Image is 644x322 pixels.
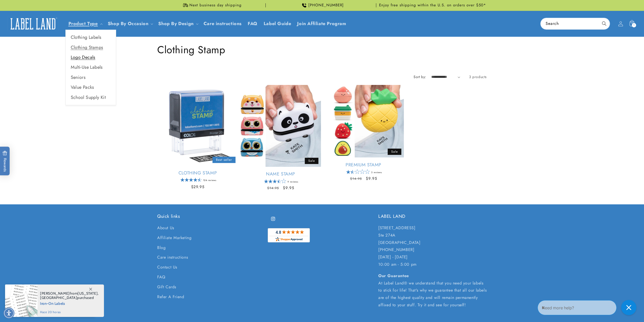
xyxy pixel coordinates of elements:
[157,43,487,56] h1: Clothing Stamp
[414,74,426,79] label: Sort by:
[633,23,635,27] span: 1
[157,262,177,272] a: Contact Us
[66,32,116,42] a: Clothing Labels
[157,233,191,243] a: Affiliate Marketing
[3,151,7,172] span: Rewards
[105,18,155,30] summary: Shop By Occasion
[294,18,349,30] a: Join Affiliate Program
[323,162,404,168] a: Premium Stamp
[248,21,258,27] span: FAQ
[40,295,77,300] span: [GEOGRAPHIC_DATA]
[40,291,70,296] span: [PERSON_NAME]
[261,18,294,30] a: Label Guide
[108,21,149,27] span: Shop By Occasion
[65,18,105,30] summary: Product Type
[297,21,346,27] span: Join Affiliate Program
[264,21,291,27] span: Label Guide
[157,282,176,292] a: Gift Cards
[378,213,487,219] h2: LABEL LAND
[157,170,238,176] a: Clothing Stamp
[201,18,245,30] a: Care instructions
[3,308,14,319] div: Accessibility Menu
[268,228,310,245] a: shopperapproved.com
[66,52,116,62] a: Logo Decals
[66,73,116,82] a: Seniors
[379,3,486,8] span: Enjoy free shipping within the U.S. on orders over $50*
[157,253,188,262] a: Care instructions
[189,3,242,8] span: Next business day shipping
[155,18,200,30] summary: Shop By Design
[378,272,487,309] p: At Label Land® we understand that you need your labels to stick for life! That's why we guarantee...
[66,43,116,52] a: Clothing Stamps
[158,20,193,27] a: Shop By Design
[378,224,487,268] p: [STREET_ADDRESS] Ste 274A [GEOGRAPHIC_DATA] [PHONE_NUMBER] [DATE] - [DATE] 10:00 am - 5:00 pm
[40,300,99,306] span: Iron-On Labels
[469,74,487,79] span: 3 products
[68,20,98,27] a: Product Type
[40,310,99,314] span: hace 20 horas
[66,93,116,102] a: School Supply Kit
[240,171,321,177] a: Name Stamp
[78,291,98,296] span: [US_STATE]
[40,291,99,300] span: from , purchased
[157,224,174,233] a: About Us
[378,273,409,279] strong: Our Guarantee
[66,82,116,92] a: Value Packs
[157,272,166,282] a: FAQ
[6,14,60,33] a: Label Land
[245,18,261,30] a: FAQ
[157,243,166,253] a: Blog
[157,213,266,219] h2: Quick links
[157,292,184,302] a: Refer A Friend
[538,298,639,317] iframe: Gorgias Floating Chat
[308,3,344,8] span: [PHONE_NUMBER]
[599,18,610,29] button: Search
[66,62,116,72] a: Multi-Use Labels
[204,21,242,27] span: Care instructions
[8,16,58,32] img: Label Land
